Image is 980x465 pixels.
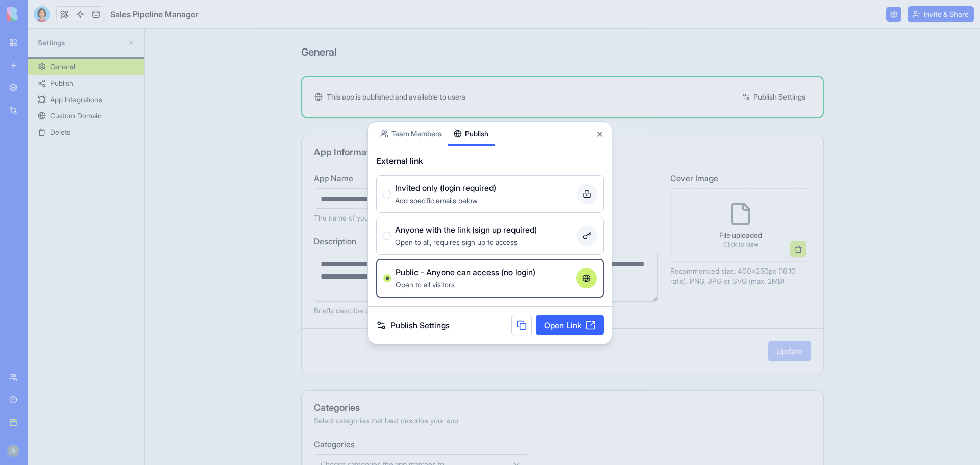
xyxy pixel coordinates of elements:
button: Invited only (login required)Add specific emails below [383,190,391,198]
span: Add specific emails below [395,196,478,205]
span: Public - Anyone can access (no login) [396,266,535,278]
span: Open to all visitors [396,280,455,289]
a: Open Link [536,315,604,335]
span: Open to all, requires sign up to access [395,238,518,247]
span: Invited only (login required) [395,182,496,194]
a: Publish Settings [376,319,450,331]
button: Publish [448,122,495,146]
span: Anyone with the link (sign up required) [395,224,537,236]
span: External link [376,155,423,167]
button: Public - Anyone can access (no login)Open to all visitors [383,274,391,282]
button: Anyone with the link (sign up required)Open to all, requires sign up to access [383,232,391,240]
button: Team Members [374,122,448,146]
